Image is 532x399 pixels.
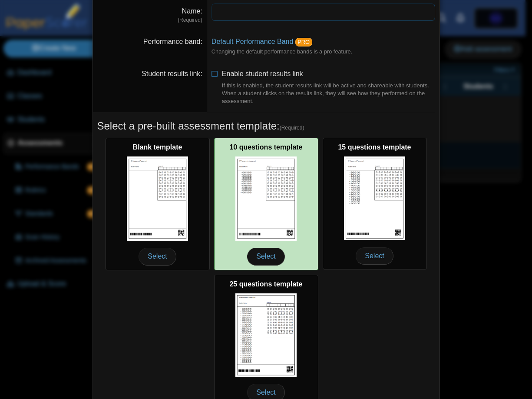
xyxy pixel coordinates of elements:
[133,143,182,151] b: Blank template
[97,17,202,24] dfn: (Required)
[211,38,294,45] a: Default Performance Band
[235,293,297,377] img: scan_sheet_25_questions.png
[344,156,406,240] img: scan_sheet_15_questions.png
[139,248,176,265] span: Select
[229,280,302,288] b: 25 questions template
[247,248,284,265] span: Select
[222,70,435,105] span: Enable student results link
[222,82,435,106] div: If this is enabled, the student results link will be active and shareable with students. When a s...
[97,119,435,133] h5: Select a pre-built assessment template:
[211,48,352,55] small: Changing the default performance bands is a pro feature.
[280,124,304,132] span: (Required)
[356,247,393,265] span: Select
[182,7,202,15] label: Name
[143,38,202,45] label: Performance band
[295,38,312,47] a: PRO
[338,143,411,151] b: 15 questions template
[127,156,188,240] img: scan_sheet_blank.png
[235,156,297,240] img: scan_sheet_10_questions.png
[229,143,302,151] b: 10 questions template
[142,70,202,77] label: Student results link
